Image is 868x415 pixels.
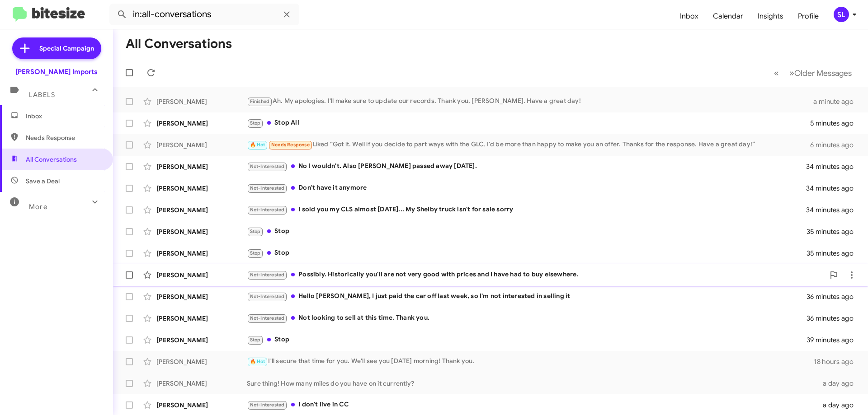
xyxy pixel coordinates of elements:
div: [PERSON_NAME] Imports [15,67,98,76]
div: [PERSON_NAME] [156,336,247,345]
div: [PERSON_NAME] [156,97,247,106]
div: 18 hours ago [814,357,861,366]
div: Stop [247,226,807,237]
div: [PERSON_NAME] [156,401,247,410]
span: Stop [250,337,261,343]
a: Special Campaign [12,37,101,59]
span: Not-Interested [250,185,285,191]
div: 34 minutes ago [807,205,861,214]
span: » [789,67,794,79]
input: Search [109,4,299,25]
div: 36 minutes ago [807,314,861,323]
div: a minute ago [813,97,861,106]
div: [PERSON_NAME] [156,270,247,280]
nav: Page navigation example [769,64,857,82]
span: Save a Deal [26,177,60,186]
button: Next [784,64,857,82]
div: [PERSON_NAME] [156,162,247,171]
div: [PERSON_NAME] [156,227,247,236]
div: I sold you my CLS almost [DATE]... My Shelby truck isn't for sale sorry [247,205,807,215]
div: Stop [247,248,807,258]
div: No I wouldn't. Also [PERSON_NAME] passed away [DATE]. [247,161,807,172]
div: 6 minutes ago [810,140,861,149]
div: [PERSON_NAME] [156,119,247,128]
span: Inbox [26,112,103,121]
div: Stop [247,335,807,345]
div: a day ago [817,379,861,388]
span: Needs Response [271,142,310,148]
div: Not looking to sell at this time. Thank you. [247,313,807,323]
div: 39 minutes ago [807,336,861,345]
div: 35 minutes ago [807,249,861,258]
span: Not-Interested [250,207,285,213]
span: 🔥 Hot [250,359,265,364]
span: Not-Interested [250,315,285,321]
div: [PERSON_NAME] [156,379,247,388]
div: 35 minutes ago [807,227,861,236]
div: SL [834,7,849,22]
h1: All Conversations [126,37,232,51]
div: Don't have it anymore [247,183,807,193]
div: [PERSON_NAME] [156,314,247,323]
div: [PERSON_NAME] [156,184,247,193]
div: 34 minutes ago [807,162,861,171]
span: « [774,67,779,79]
div: [PERSON_NAME] [156,249,247,258]
span: Not-Interested [250,402,285,408]
span: Finished [250,98,270,104]
button: SL [826,7,858,22]
div: 34 minutes ago [807,184,861,193]
div: [PERSON_NAME] [156,292,247,301]
a: Insights [750,3,791,29]
span: Needs Response [26,133,103,142]
button: Previous [769,64,784,82]
div: Possibly. Historically you'll are not very good with prices and I have had to buy elsewhere. [247,270,825,280]
div: Hello [PERSON_NAME], I just paid the car off last week, so I'm not interested in selling it [247,291,807,302]
span: Not-Interested [250,294,285,299]
span: Not-Interested [250,163,285,169]
span: More [29,203,47,211]
div: [PERSON_NAME] [156,140,247,149]
div: 5 minutes ago [810,119,861,128]
div: Stop All [247,118,810,128]
div: I'll secure that time for you. We'll see you [DATE] morning! Thank you. [247,356,814,367]
span: Stop [250,228,261,234]
span: Older Messages [794,68,852,78]
a: Inbox [673,3,706,29]
div: I don't live in CC [247,400,817,410]
span: Stop [250,250,261,256]
div: Liked “Got it. Well if you decide to part ways with the GLC, I'd be more than happy to make you a... [247,140,810,150]
a: Calendar [706,3,750,29]
div: [PERSON_NAME] [156,205,247,214]
span: All Conversations [26,155,77,164]
div: 36 minutes ago [807,292,861,301]
span: 🔥 Hot [250,142,265,148]
div: Sure thing! How many miles do you have on it currently? [247,379,817,388]
div: Ah. My apologies. I'll make sure to update our records. Thank you, [PERSON_NAME]. Have a great day! [247,96,813,107]
span: Special Campaign [39,44,94,53]
div: [PERSON_NAME] [156,357,247,366]
span: Not-Interested [250,272,285,278]
span: Labels [29,91,55,99]
a: Profile [791,3,826,29]
span: Stop [250,120,261,126]
div: a day ago [817,401,861,410]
